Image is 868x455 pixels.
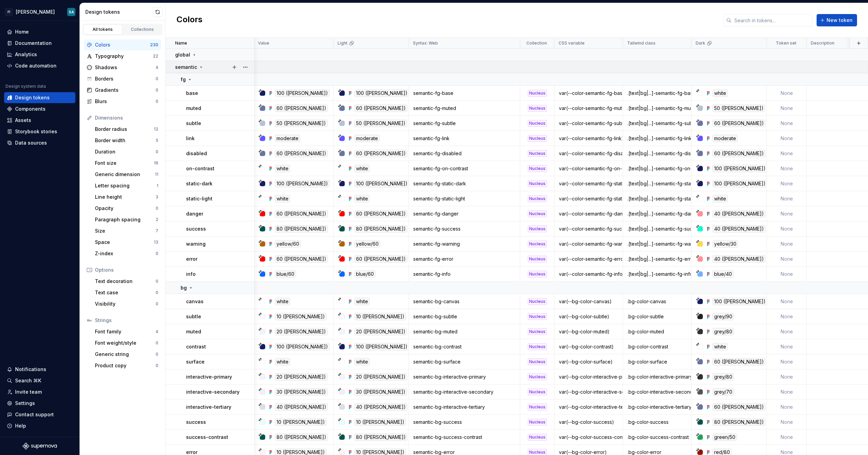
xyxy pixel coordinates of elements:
td: None [767,251,807,267]
div: All tokens [86,27,120,32]
div: var(--color-semantic-fg-static-dark) [555,180,622,187]
a: Font weight/style0 [92,337,161,348]
p: semantic [175,64,197,71]
div: moderate [275,135,300,142]
td: None [767,131,807,146]
td: None [767,309,807,324]
td: None [767,161,807,176]
div: semantic-fg-link [409,135,519,142]
td: None [767,101,807,116]
div: Nucleus [528,358,547,365]
div: Text decoration [95,278,156,285]
td: None [767,86,807,101]
button: FI[PERSON_NAME]SA [1,4,78,19]
td: None [767,176,807,191]
div: Duration [95,148,156,155]
td: None [767,339,807,354]
div: Visibility [95,300,156,307]
div: Generic dimension [95,171,155,178]
div: 0 [156,290,158,295]
div: Nucleus [528,225,547,232]
div: var(--color-semantic-fg-subtle) [555,120,622,127]
div: Line height [95,194,156,200]
a: Visibility0 [92,298,161,309]
p: subtle [186,313,201,320]
div: .[text|bg|...]-semantic-fg-disabled [623,150,691,157]
a: Text decoration0 [92,276,161,287]
div: semantic-fg-on-contrast [409,165,519,172]
div: 60 ([PERSON_NAME]) [712,150,766,157]
div: yellow/30 [712,240,738,248]
div: 60 ([PERSON_NAME]) [275,255,328,263]
a: Generic dimension11 [92,169,161,180]
div: 0 [156,87,158,93]
div: Search ⌘K [15,377,41,384]
div: moderate [354,135,380,142]
div: 10 ([PERSON_NAME]) [354,313,406,320]
td: None [767,294,807,309]
div: Nucleus [528,271,547,278]
div: white [354,358,370,366]
a: Analytics [4,49,75,60]
div: 60 ([PERSON_NAME]) [275,150,328,157]
a: Assets [4,115,75,126]
p: muted [186,328,201,335]
p: Token set [776,40,796,46]
a: Documentation [4,38,75,49]
div: semantic-fg-muted [409,105,519,112]
div: semantic-fg-static-light [409,195,519,202]
div: .[text|bg|...]-semantic-fg-warning [623,241,691,247]
div: .[text|bg|...]-semantic-fg-subtle [623,120,691,127]
a: Code automation [4,60,75,71]
div: moderate [712,135,738,142]
a: Blurs0 [84,96,161,107]
div: Nucleus [528,343,547,350]
div: 230 [150,42,158,48]
div: 13 [154,239,158,245]
div: blue/60 [275,270,296,278]
a: Z-index0 [92,248,161,259]
div: Font size [95,160,154,167]
p: base [186,90,198,97]
div: var(--bg-color-subtle) [555,313,622,320]
a: Data sources [4,137,75,148]
a: Product copy0 [92,360,161,371]
a: Components [4,103,75,114]
div: 100 ([PERSON_NAME]) [354,180,409,187]
div: var(--color-semantic-fg-muted) [555,105,622,112]
div: [PERSON_NAME] [16,9,55,15]
div: Nucleus [528,328,547,335]
div: var(--color-semantic-fg-link) [555,135,622,142]
div: Nucleus [528,165,547,172]
div: semantic-bg-subtle [409,313,519,320]
div: .[text|bg|...]-semantic-fg-muted [623,105,691,112]
div: 80 ([PERSON_NAME]) [354,225,407,233]
div: var(--color-semantic-fg-on-contrast) [555,165,622,172]
div: Nucleus [528,150,547,157]
div: 100 ([PERSON_NAME]) [712,165,767,172]
button: Contact support [4,409,75,420]
div: Contact support [15,411,54,418]
div: 20 ([PERSON_NAME]) [354,328,407,335]
p: bg [181,284,187,291]
a: Home [4,26,75,37]
div: var(--color-semantic-fg-danger) [555,210,622,217]
div: Options [95,267,158,273]
div: Nucleus [528,120,547,127]
div: Design tokens [85,9,153,15]
div: 50 ([PERSON_NAME]) [712,104,765,112]
div: Blurs [95,98,156,105]
div: semantic-fg-success [409,225,519,232]
div: Nucleus [528,105,547,112]
div: white [354,195,370,202]
td: None [767,146,807,161]
button: Notifications [4,364,75,375]
div: 0 [156,279,158,284]
div: Nucleus [528,135,547,142]
p: Light [338,40,347,46]
div: FI [5,8,13,16]
div: .bg-color-canvas [623,298,691,305]
div: 3 [156,194,158,200]
div: 100 ([PERSON_NAME]) [275,89,330,97]
div: white [275,195,290,202]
